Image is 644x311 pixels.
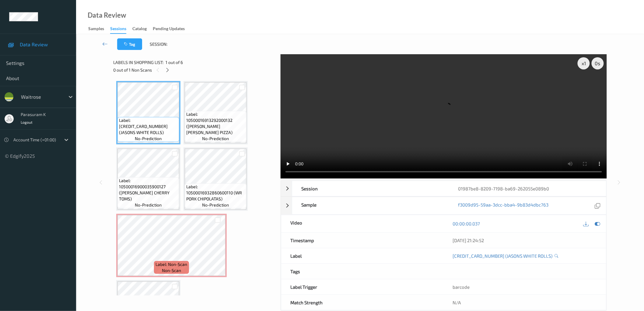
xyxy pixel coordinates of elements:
span: Label: Non-Scan [156,261,187,267]
div: Catalog [132,26,147,33]
a: [CREDIT_CARD_NUMBER] (JASONS WHITE ROLLS) [453,253,553,259]
span: 1 out of 6 [166,59,183,65]
div: Label [281,248,444,263]
div: Timestamp [281,233,444,248]
a: Samples [88,25,110,33]
button: Tag [117,38,142,50]
a: Catalog [132,25,153,33]
span: Label: [CREDIT_CARD_NUMBER] (JASONS WHITE ROLLS) [119,117,178,136]
span: no-prediction [135,202,162,208]
div: 01987be8-8209-7198-ba69-262055e089b0 [449,181,606,196]
div: Match Strength [281,295,444,310]
div: [DATE] 21:24:52 [453,237,597,243]
div: Tags [281,264,444,279]
div: barcode [444,279,606,295]
span: Label: 10500016913292000132 ([PERSON_NAME] [PERSON_NAME] PIZZA) [186,111,245,136]
div: Pending Updates [153,26,185,33]
div: x 1 [578,57,590,69]
a: Sessions [110,25,132,34]
span: Labels in shopping list: [113,59,163,65]
div: Samplef3009d95-59aa-3dcc-bba4-9b83d4dbc763 [281,197,607,215]
a: 00:00:00.037 [453,221,480,227]
a: f3009d95-59aa-3dcc-bba4-9b83d4dbc763 [458,202,549,210]
span: no-prediction [202,136,229,142]
a: Pending Updates [153,25,191,33]
div: 0 out of 1 Non Scans [113,66,276,74]
div: Data Review [88,12,126,18]
span: non-scan [162,267,181,274]
div: Video [281,215,444,232]
div: N/A [444,295,606,310]
span: no-prediction [135,136,162,142]
span: Session: [150,41,167,47]
div: Label Trigger [281,279,444,295]
div: Session [292,181,449,196]
span: Label: 10500016932860600110 (WR PORK CHIPOLATAS) [186,184,245,202]
span: no-prediction [202,202,229,208]
div: Sample [292,197,449,214]
div: Sessions [110,26,126,34]
div: Session01987be8-8209-7198-ba69-262055e089b0 [281,181,607,196]
div: 0 s [592,57,604,69]
span: Label: 10500016900035900127 ([PERSON_NAME] CHERRY TOMS) [119,178,178,202]
div: Samples [88,26,104,33]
